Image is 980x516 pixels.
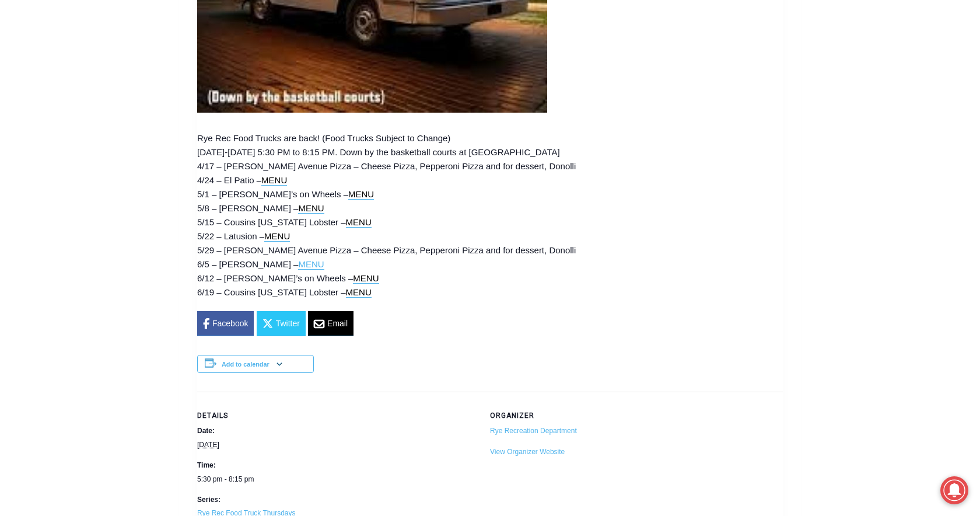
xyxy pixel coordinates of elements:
abbr: 2025-10-09 [197,441,219,449]
dt: Date: [197,426,476,437]
span: Intern @ [DOMAIN_NAME] [305,116,541,142]
dt: Time: [197,460,476,471]
div: Rye Rec Food Trucks are back! (Food Trucks Subject to Change) [197,131,783,145]
a: Facebook [197,311,254,336]
a: Intern @ [DOMAIN_NAME] [281,113,565,145]
h2: Details [197,410,476,421]
a: MENU - open in a new tab [346,217,372,228]
a: MENU - open in a new tab [348,189,374,200]
a: MENU - open in a new tab [261,175,287,186]
div: 5:30 pm - 8:15 pm [197,474,476,485]
a: View Organizer Website [490,448,565,456]
h2: Organizer [490,410,769,421]
div: "We would have speakers with experience in local journalism speak to us about their experiences a... [295,1,551,113]
a: Email [308,311,353,336]
a: MENU - open in a new tab [298,203,324,214]
a: MENU - open in a new tab [353,273,379,284]
div: 2025-10-09 [197,474,476,485]
a: MENU - open in a new tab [264,231,290,242]
button: Add to calendar [222,361,269,368]
a: MENU - open in a new tab [346,287,372,298]
div: 4/17 – [PERSON_NAME] Avenue Pizza – Cheese Pizza, Pepperoni Pizza and for dessert, Donolli 4/24 –... [197,159,783,299]
a: Rye Recreation Department [490,427,577,435]
a: MENU - open in a new tab [298,259,324,270]
a: Twitter [257,311,306,336]
dt: Series: [197,494,476,505]
div: [DATE]-[DATE] 5:30 PM to 8:15 PM. Down by the basketball courts at [GEOGRAPHIC_DATA] [197,145,783,159]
